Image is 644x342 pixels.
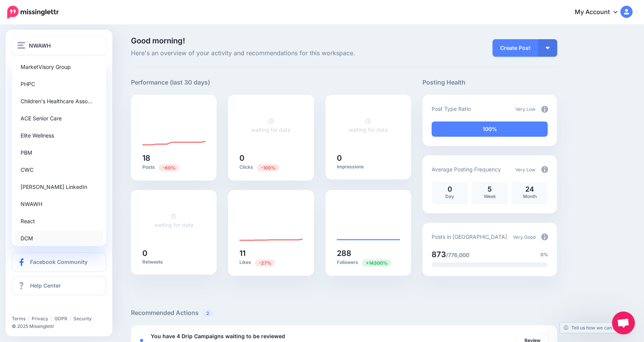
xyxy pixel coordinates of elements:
[560,323,635,333] a: Tell us how we can improve
[239,164,303,171] p: Clicks
[513,234,536,240] span: Very Good
[142,259,206,265] p: Retweets
[18,42,25,49] img: menu.png
[154,213,193,228] a: waiting for data
[140,339,143,342] div: <div class='status-dot small red margin-right'></div>Error
[131,78,210,87] h5: Performance (last 30 days)
[515,167,536,173] span: Very Low
[12,276,106,295] a: Help Center
[12,323,111,330] li: © 2025 Missinglettr
[32,316,48,321] a: Privacy
[567,3,633,22] a: My Account
[15,231,103,246] a: DCM
[12,316,26,321] a: Terms
[30,282,61,289] span: Help Center
[432,104,471,113] p: Post Type Ratio
[493,39,538,57] a: Create Post
[337,259,400,266] p: Followers
[515,186,544,193] p: 24
[251,118,290,133] a: waiting for data
[257,164,279,171] span: Previous period: 38
[422,78,557,87] h5: Posting Health
[15,179,103,194] a: [PERSON_NAME] LinkedIn
[30,259,88,265] span: Facebook Community
[432,232,507,241] p: Posts in [GEOGRAPHIC_DATA]
[15,197,103,211] a: NWAWH
[7,6,59,19] img: Missinglettr
[131,36,185,45] span: Good morning!
[73,316,92,321] a: Security
[15,162,103,177] a: CWC
[12,305,70,312] iframe: Twitter Follow Button
[15,77,103,91] a: PHPC
[541,106,548,113] img: info-circle-grey.png
[515,106,536,112] span: Very Low
[131,308,557,318] h5: Recommended Actions
[12,253,106,272] a: Facebook Community
[142,154,206,162] h5: 18
[142,249,206,257] h5: 0
[54,316,67,321] a: GDPR
[432,121,548,137] div: 100% of your posts in the last 30 days have been from Drip Campaigns
[15,111,103,126] a: ACE Senior Care
[255,259,275,267] span: Previous period: 15
[151,333,285,339] b: You have 4 Drip Campaigns waiting to be reviewed
[349,118,388,133] a: waiting for data
[15,59,103,74] a: MarketVisory Group
[28,316,29,321] span: |
[523,193,537,199] span: Month
[546,47,550,49] img: arrow-down-white.png
[239,154,303,162] h5: 0
[15,214,103,229] a: React
[432,165,501,174] p: Average Posting Frequency
[484,193,496,199] span: Week
[51,316,52,321] span: |
[432,250,446,259] span: 873
[337,154,400,162] h5: 0
[12,36,106,55] button: NWAWH
[541,166,548,173] img: info-circle-grey.png
[362,259,391,267] span: Previous period: 2
[131,48,411,58] span: Here's an overview of your activity and recommendations for this workspace.
[15,94,103,109] a: Children's Healthcare Asso…
[142,164,206,171] p: Posts
[159,164,179,171] span: Previous period: 45
[337,164,400,170] p: Impressions
[540,251,548,259] span: 0%
[239,249,303,257] h5: 11
[475,186,504,193] p: 5
[70,316,71,321] span: |
[15,128,103,143] a: Elite Wellness
[239,259,303,266] p: Likes
[612,312,635,334] a: Open chat
[445,193,454,199] span: Day
[337,249,400,257] h5: 288
[15,145,103,160] a: PBM
[541,233,548,240] img: info-circle-grey.png
[446,252,469,258] span: /776,000
[435,186,464,193] p: 0
[202,310,213,317] span: 2
[29,41,51,50] span: NWAWH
